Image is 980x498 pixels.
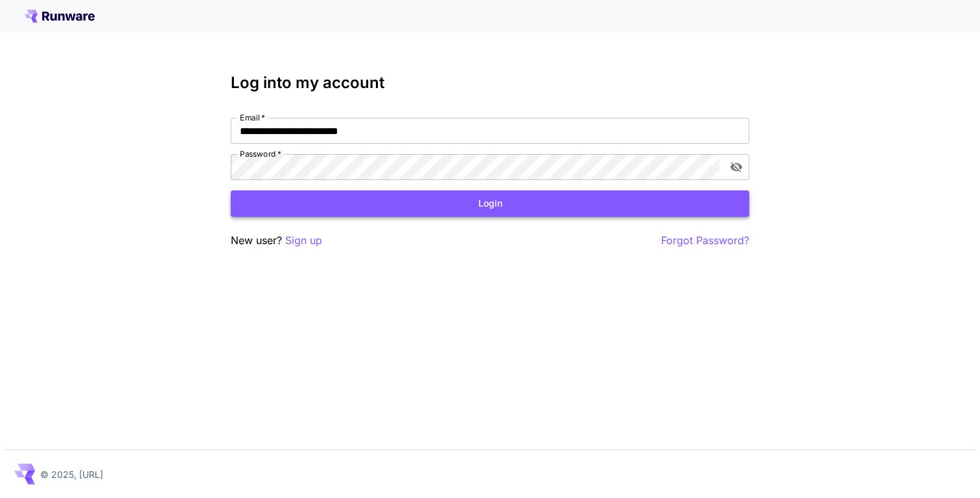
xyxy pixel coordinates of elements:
p: © 2025, [URL] [40,468,103,481]
label: Password [240,148,281,159]
button: Forgot Password? [661,232,749,249]
h3: Log into my account [231,74,749,92]
label: Email [240,112,265,123]
p: New user? [231,232,322,249]
button: toggle password visibility [725,155,748,179]
button: Login [231,190,749,217]
button: Sign up [285,232,322,249]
